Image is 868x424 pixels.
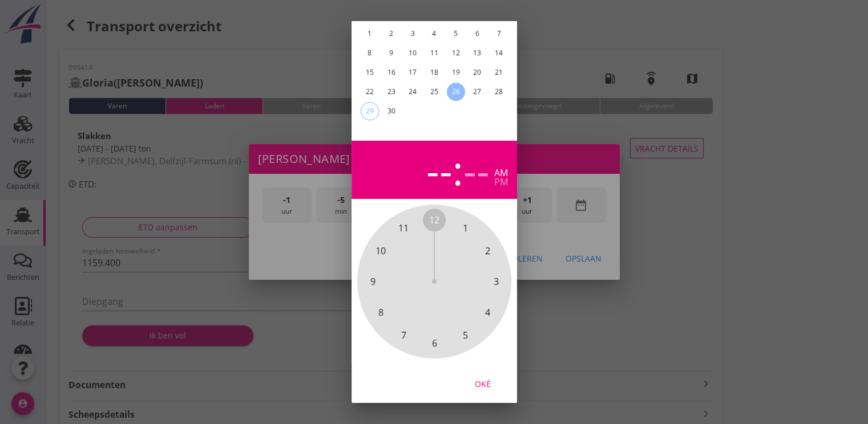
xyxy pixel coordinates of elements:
button: 10 [403,44,422,62]
div: 29 [361,103,378,120]
button: 2 [382,25,400,43]
button: 12 [446,44,465,62]
button: 15 [360,63,378,81]
button: 13 [468,44,486,62]
button: 30 [382,102,400,120]
span: 11 [398,222,409,235]
button: 17 [403,63,422,81]
button: 3 [403,25,422,43]
button: 11 [425,44,443,62]
span: 9 [370,275,375,288]
span: 1 [462,222,467,235]
button: 18 [425,63,443,81]
button: 5 [446,25,465,43]
span: 8 [378,305,383,319]
button: 22 [360,83,378,101]
span: 5 [462,328,467,342]
span: 12 [429,213,439,227]
button: 21 [490,63,508,81]
button: 7 [490,25,508,43]
div: Oké [467,378,499,390]
button: 6 [468,25,486,43]
button: 23 [382,83,400,101]
span: 4 [485,305,490,319]
span: 3 [493,275,498,288]
div: -- [463,150,490,190]
button: 28 [490,83,508,101]
button: 24 [403,83,422,101]
span: : [453,150,463,190]
button: Oké [458,373,508,394]
button: 27 [468,83,486,101]
div: -- [426,150,453,190]
button: 16 [382,63,400,81]
div: am [494,168,508,177]
button: 9 [382,44,400,62]
button: 25 [425,83,443,101]
button: 4 [425,25,443,43]
button: 29 [360,102,378,120]
span: 7 [401,328,406,342]
button: 19 [446,63,465,81]
button: 20 [468,63,486,81]
span: 10 [376,244,386,258]
div: pm [494,177,508,186]
button: 1 [360,25,378,43]
span: 2 [485,244,490,258]
button: 14 [490,44,508,62]
button: 8 [360,44,378,62]
span: 6 [431,336,437,350]
button: 26 [446,83,465,101]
